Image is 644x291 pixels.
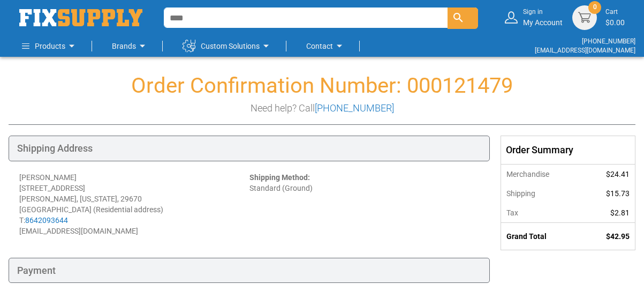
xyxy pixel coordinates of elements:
[19,9,142,26] img: Fix Industrial Supply
[606,189,630,198] span: $15.73
[306,35,346,57] a: Contact
[19,172,249,236] div: [PERSON_NAME] [STREET_ADDRESS] [PERSON_NAME], [US_STATE], 29670 [GEOGRAPHIC_DATA] (Residential ad...
[606,170,630,178] span: $24.41
[183,35,272,57] a: Custom Solutions
[9,74,635,98] h1: Order Confirmation Number: 000121479
[501,136,635,164] div: Order Summary
[9,258,490,283] div: Payment
[535,47,635,54] a: [EMAIL_ADDRESS][DOMAIN_NAME]
[523,8,563,17] small: Sign in
[25,216,68,225] a: 8642093644
[9,136,490,161] div: Shipping Address
[593,3,597,12] span: 0
[249,173,310,182] strong: Shipping Method:
[523,8,563,27] div: My Account
[506,232,547,241] strong: Grand Total
[501,203,582,223] th: Tax
[582,38,635,45] a: [PHONE_NUMBER]
[606,232,630,241] span: $42.95
[501,184,582,203] th: Shipping
[501,164,582,184] th: Merchandise
[605,8,625,17] small: Cart
[605,18,625,27] span: $0.00
[315,102,394,114] a: [PHONE_NUMBER]
[249,172,480,236] div: Standard (Ground)
[22,35,78,57] a: Products
[610,208,630,217] span: $2.81
[9,103,635,114] h3: Need help? Call
[112,35,149,57] a: Brands
[19,9,142,26] a: store logo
